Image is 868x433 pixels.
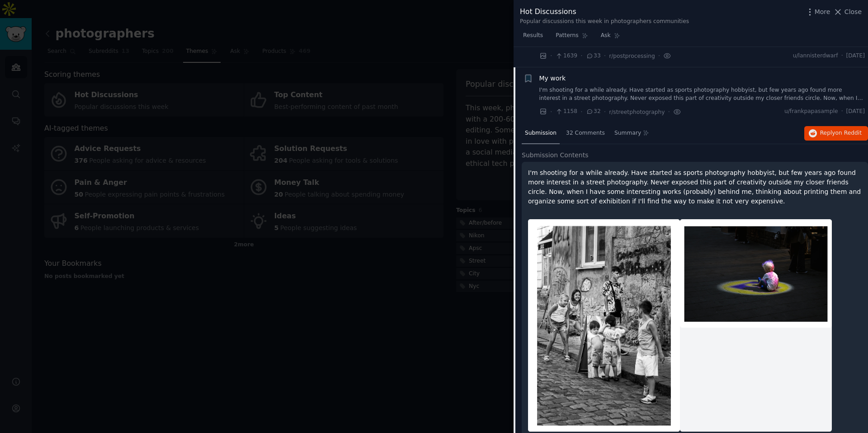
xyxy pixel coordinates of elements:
button: More [805,7,830,17]
span: Summary [614,129,641,137]
span: · [580,51,582,61]
span: · [668,107,670,117]
span: 32 [586,108,601,116]
a: Patterns [552,28,591,47]
span: Close [844,7,862,17]
span: u/frankpapasample [784,108,838,116]
span: r/streetphotography [609,109,665,115]
span: 1158 [555,108,577,116]
span: Results [523,32,543,40]
span: · [658,51,660,61]
span: · [580,107,582,117]
span: 33 [586,52,601,60]
a: My work [539,74,566,83]
img: My work [528,219,680,432]
span: · [604,107,606,117]
span: · [841,108,843,116]
span: 32 Comments [566,129,605,137]
span: · [550,51,552,61]
span: u/lannisterdwarf [793,52,838,60]
div: Popular discussions this week in photographers communities [520,18,689,26]
span: r/postprocessing [609,53,655,59]
span: [DATE] [846,108,865,116]
span: on Reddit [835,130,862,136]
img: My work [680,219,832,328]
span: 1639 [555,52,577,60]
span: Reply [820,129,862,137]
button: Close [833,7,862,17]
button: Replyon Reddit [804,126,868,141]
p: I'm shooting for a while already. Have started as sports photography hobbyist, but few years ago ... [528,168,862,206]
a: I'm shooting for a while already. Have started as sports photography hobbyist, but few years ago ... [539,86,865,102]
span: Patterns [556,32,578,40]
a: Ask [598,28,623,47]
div: Hot Discussions [520,6,689,18]
a: Results [520,28,546,47]
span: [DATE] [846,52,865,60]
span: · [604,51,606,61]
span: More [815,7,830,17]
span: Submission Contents [522,151,589,160]
span: Submission [525,129,557,137]
span: · [841,52,843,60]
span: Ask [601,32,611,40]
span: · [550,107,552,117]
